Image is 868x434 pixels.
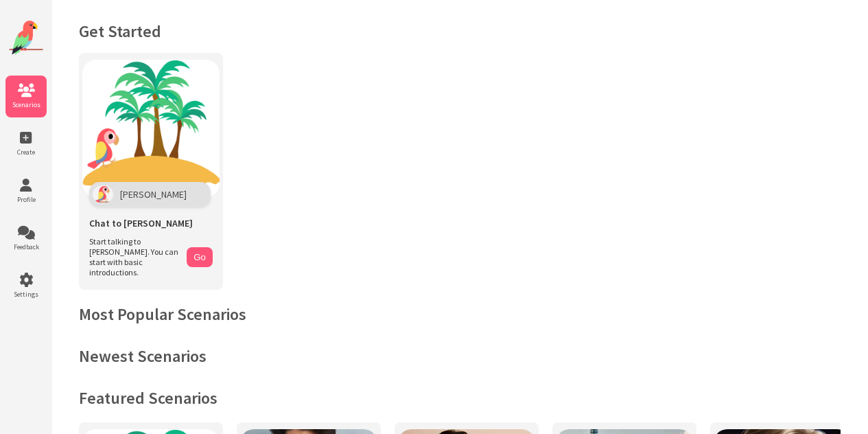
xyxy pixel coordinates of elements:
[79,21,841,42] h1: Get Started
[89,236,180,277] span: Start talking to [PERSON_NAME]. You can start with basic introductions.
[187,247,213,267] button: Go
[79,304,841,325] h2: Most Popular Scenarios
[79,387,841,409] h2: Featured Scenarios
[9,21,43,55] img: Website Logo
[5,100,47,109] span: Scenarios
[5,242,47,251] span: Feedback
[120,188,187,201] span: [PERSON_NAME]
[82,60,220,197] img: Chat with Polly
[93,185,113,203] img: Polly
[5,290,47,299] span: Settings
[5,195,47,204] span: Profile
[5,148,47,157] span: Create
[79,345,841,367] h2: Newest Scenarios
[89,217,193,229] span: Chat to [PERSON_NAME]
